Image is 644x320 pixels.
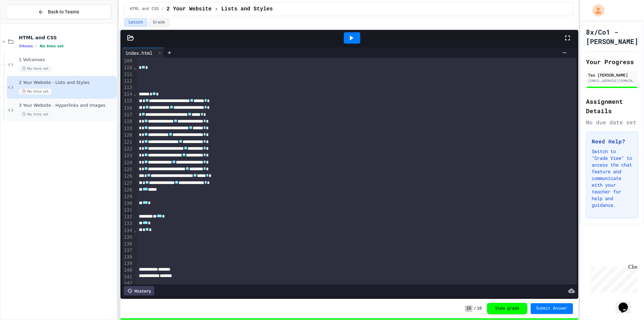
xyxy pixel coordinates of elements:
[122,180,133,187] div: 127
[122,200,133,207] div: 130
[531,303,573,314] button: Submit Answer
[36,43,37,49] span: •
[122,254,133,261] div: 138
[122,274,133,280] div: 141
[130,6,159,12] span: HTML and CSS
[19,44,33,48] span: 3 items
[161,6,164,12] span: /
[122,48,164,58] div: index.html
[149,18,169,27] button: Grade
[19,65,52,72] span: No time set
[167,5,273,13] span: 2 Your Website - Lists and Styles
[19,103,115,108] span: 3 Your Website - Hyperlinks and Images
[124,18,147,27] button: Lesson
[588,264,637,292] iframe: chat widget
[122,58,133,64] div: 109
[19,57,115,63] span: 1 Volcanoes
[122,84,133,91] div: 113
[122,146,133,152] div: 122
[122,241,133,247] div: 136
[122,78,133,85] div: 112
[3,3,46,43] div: Chat with us now!Close
[122,260,133,267] div: 139
[122,214,133,220] div: 132
[122,234,133,241] div: 135
[122,118,133,125] div: 118
[48,8,79,15] span: Back to Teams
[477,306,482,311] span: 10
[19,35,115,41] span: HTML and CSS
[122,267,133,274] div: 140
[133,65,137,70] span: Fold line
[133,91,137,97] span: Fold line
[19,111,52,118] span: No time set
[474,306,476,311] span: /
[592,148,632,209] p: Switch to "Grade View" to access the chat feature and communicate with your teacher for help and ...
[122,125,133,132] div: 119
[122,132,133,139] div: 120
[616,293,637,313] iframe: chat widget
[122,187,133,193] div: 128
[122,173,133,180] div: 126
[122,105,133,111] div: 116
[122,207,133,214] div: 131
[122,64,133,71] div: 110
[122,98,133,104] div: 115
[6,5,111,19] button: Back to Teams
[19,80,115,86] span: 2 Your Website - Lists and Styles
[122,166,133,173] div: 125
[40,44,64,48] span: No time set
[586,118,638,126] div: No due date set
[19,88,52,95] span: No time set
[536,306,568,311] span: Submit Answer
[592,137,632,145] h3: Need Help?
[585,3,606,18] div: My Account
[586,27,638,46] h1: 8x/Co1 - [PERSON_NAME]
[122,220,133,227] div: 133
[122,159,133,166] div: 124
[122,49,156,56] div: index.html
[122,139,133,146] div: 121
[133,228,137,233] span: Fold line
[122,91,133,98] div: 114
[465,305,472,312] span: 10
[122,193,133,200] div: 129
[588,78,636,83] div: [EMAIL_ADDRESS][DOMAIN_NAME]
[122,247,133,254] div: 137
[124,286,154,295] div: History
[586,97,638,116] h2: Assignment Details
[122,280,133,287] div: 142
[487,303,527,314] button: View grade
[586,57,638,66] h2: Your Progress
[122,152,133,159] div: 123
[122,71,133,78] div: 111
[588,72,636,78] div: Teo [PERSON_NAME]
[122,227,133,234] div: 134
[122,111,133,118] div: 117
